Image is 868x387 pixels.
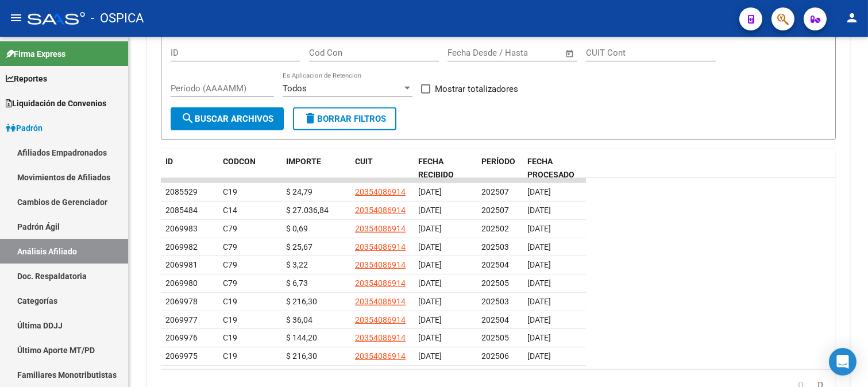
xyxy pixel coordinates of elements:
span: Todos [283,83,307,94]
span: [DATE] [527,351,551,361]
span: 20354086914 [355,206,406,215]
span: [DATE] [527,242,551,251]
span: 202503 [481,297,509,306]
span: 20354086914 [355,297,406,306]
span: 20354086914 [355,333,406,342]
span: 202505 [481,278,509,288]
button: Borrar Filtros [293,107,396,130]
span: [DATE] [527,278,551,288]
div: Open Intercom Messenger [829,348,857,376]
span: C79 [223,260,237,269]
span: $ 24,79 [286,187,313,196]
mat-icon: person [845,11,859,25]
span: [DATE] [527,260,551,269]
span: [DATE] [418,297,442,306]
span: $ 3,22 [286,260,308,269]
span: Reportes [6,72,47,85]
span: Firma Express [6,48,65,60]
span: [DATE] [418,260,442,269]
span: $ 216,30 [286,351,317,361]
span: Borrar Filtros [303,114,386,124]
span: FECHA RECIBIDO [418,157,454,179]
datatable-header-cell: IMPORTE [281,149,350,187]
span: 20354086914 [355,260,406,269]
span: [DATE] [418,187,442,196]
span: $ 144,20 [286,333,317,342]
input: Start date [447,48,485,58]
span: [DATE] [527,297,551,306]
mat-icon: delete [303,111,317,125]
span: Padrón [6,122,43,134]
span: C79 [223,278,237,288]
span: 2069980 [165,278,198,288]
span: 2069976 [165,333,198,342]
span: [DATE] [418,351,442,361]
span: [DATE] [418,206,442,215]
span: 2069978 [165,297,198,306]
button: Open calendar [564,47,577,60]
datatable-header-cell: ID [161,149,218,187]
span: 2069977 [165,315,198,324]
datatable-header-cell: CODCON [218,149,259,187]
span: 202507 [481,206,509,215]
span: 202506 [481,351,509,361]
datatable-header-cell: PERÍODO [477,149,523,187]
span: Buscar Archivos [181,114,273,124]
span: 20354086914 [355,224,406,233]
span: 20354086914 [355,278,406,288]
span: 202505 [481,333,509,342]
span: C19 [223,187,237,196]
span: [DATE] [418,278,442,288]
span: $ 6,73 [286,278,308,288]
mat-icon: menu [9,11,23,25]
span: [DATE] [527,224,551,233]
span: $ 25,67 [286,242,313,251]
span: 202504 [481,315,509,324]
span: C14 [223,206,237,215]
input: End date [495,48,551,58]
span: [DATE] [527,315,551,324]
span: C19 [223,297,237,306]
span: 2069981 [165,260,198,269]
span: 2069975 [165,351,198,361]
span: 202507 [481,187,509,196]
button: Buscar Archivos [171,107,284,130]
span: [DATE] [527,333,551,342]
span: C19 [223,351,237,361]
span: C19 [223,315,237,324]
span: ID [165,157,173,166]
span: 20354086914 [355,187,406,196]
span: 20354086914 [355,351,406,361]
span: CUIT [355,157,373,166]
span: 202504 [481,260,509,269]
span: [DATE] [418,224,442,233]
datatable-header-cell: FECHA RECIBIDO [414,149,477,187]
span: C79 [223,242,237,251]
span: 2069983 [165,224,198,233]
span: Liquidación de Convenios [6,97,106,110]
span: [DATE] [418,242,442,251]
span: [DATE] [527,187,551,196]
span: $ 216,30 [286,297,317,306]
span: [DATE] [527,206,551,215]
span: FECHA PROCESADO [527,157,574,179]
mat-icon: search [181,111,195,125]
datatable-header-cell: CUIT [350,149,414,187]
span: $ 27.036,84 [286,206,329,215]
span: 202502 [481,224,509,233]
span: 202503 [481,242,509,251]
span: - OSPICA [91,6,144,31]
span: Mostrar totalizadores [435,82,518,96]
span: $ 36,04 [286,315,313,324]
span: 2085529 [165,187,198,196]
span: CODCON [223,157,256,166]
span: C19 [223,333,237,342]
span: 20354086914 [355,315,406,324]
datatable-header-cell: FECHA PROCESADO [523,149,586,187]
span: [DATE] [418,333,442,342]
span: 20354086914 [355,242,406,251]
span: [DATE] [418,315,442,324]
span: 2085484 [165,206,198,215]
span: 2069982 [165,242,198,251]
span: PERÍODO [481,157,515,166]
